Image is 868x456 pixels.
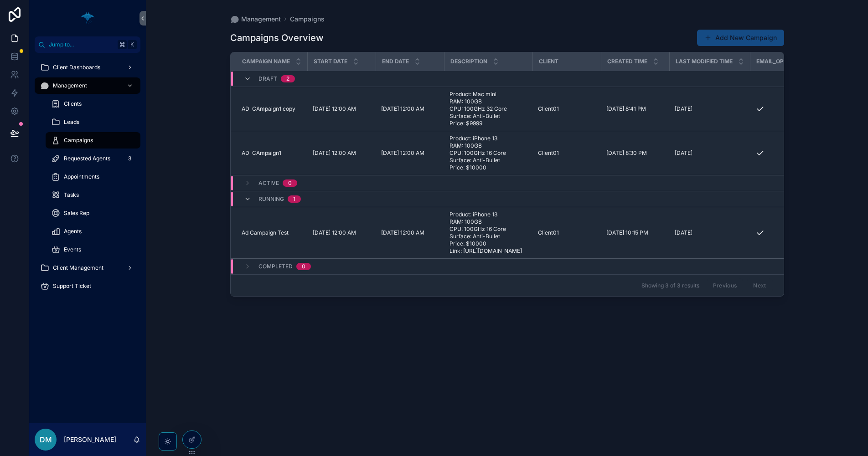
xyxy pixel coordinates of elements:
span: Client Dashboards [53,64,100,71]
span: Jump to... [49,41,114,48]
span: Clients [64,100,82,108]
span: Sales Rep [64,210,89,217]
span: [DATE] 8:41 PM [606,105,646,113]
a: Leads [46,114,140,130]
span: Active [258,179,279,187]
span: Support Ticket [53,282,91,290]
span: Client01 [538,229,559,236]
img: App logo [80,11,95,26]
span: Management [241,15,281,24]
div: 2 [286,75,289,82]
a: Client01 [538,229,595,236]
a: Product: iPhone 13 RAM: 100GB CPU: 100GHz 16 Core Surface: Anti-Bullet Price: $10000 Link: [URL][... [449,211,527,255]
span: AD CAmpaign1 copy [242,105,295,113]
span: Requested Agents [64,155,110,162]
span: [DATE] 12:00 AM [381,229,424,236]
a: [DATE] [675,229,744,236]
button: Add New Campaign [697,30,784,46]
div: scrollable content [29,53,146,306]
span: Email_opt_in [756,58,795,65]
a: Client01 [538,105,595,113]
p: [PERSON_NAME] [64,435,116,444]
a: [DATE] [675,105,744,113]
a: Campaigns [46,132,140,149]
a: Ad Campaign Test [242,229,302,236]
span: [DATE] 10:15 PM [606,229,648,236]
a: Agents [46,223,140,240]
span: [DATE] 12:00 AM [313,149,356,157]
div: 0 [302,263,305,270]
span: [DATE] 12:00 AM [313,105,356,113]
a: [DATE] 12:00 AM [313,105,370,113]
span: K [129,41,136,48]
a: [DATE] 12:00 AM [381,229,439,236]
span: Client [539,58,558,65]
span: Events [64,246,81,253]
a: Client01 [538,149,595,157]
a: [DATE] 8:30 PM [606,149,664,157]
a: [DATE] [675,149,744,157]
div: 3 [124,153,135,164]
a: Product: iPhone 13 RAM: 100GB CPU: 100GHz 16 Core Surface: Anti-Bullet Price: $10000 [449,135,527,171]
div: 0 [288,179,292,187]
span: Appointments [64,173,99,180]
span: Client01 [538,149,559,157]
span: [DATE] 8:30 PM [606,149,647,157]
a: Product: Mac mini RAM: 100GB CPU: 100GHz 32 Core Surface: Anti-Bullet Price: $9999 [449,91,527,127]
span: Management [53,82,87,89]
span: Last Modified Time [676,58,733,65]
span: Start Date [314,58,347,65]
a: [DATE] 12:00 AM [381,105,439,113]
a: AD CAmpaign1 [242,149,302,157]
a: Clients [46,96,140,112]
a: Client Management [35,260,140,276]
span: Description [450,58,487,65]
span: Leads [64,118,79,126]
a: [DATE] 12:00 AM [313,149,370,157]
span: DM [40,434,52,445]
a: [DATE] 8:41 PM [606,105,664,113]
span: Ad Campaign Test [242,229,289,236]
h1: Campaigns Overview [230,31,324,44]
span: Running [258,195,284,203]
span: Completed [258,263,293,270]
span: Campaigns [64,137,93,144]
span: Showing 3 of 3 results [641,282,699,289]
span: Created Time [607,58,647,65]
a: Client Dashboards [35,59,140,76]
span: Tasks [64,191,79,199]
span: Agents [64,228,82,235]
span: [DATE] 12:00 AM [381,105,424,113]
a: AD CAmpaign1 copy [242,105,302,113]
span: End Date [382,58,409,65]
span: Draft [258,75,277,82]
span: [DATE] [675,105,692,113]
a: [DATE] 12:00 AM [381,149,439,157]
a: Appointments [46,169,140,185]
a: Events [46,241,140,258]
span: [DATE] 12:00 AM [381,149,424,157]
a: [DATE] 12:00 AM [313,229,370,236]
a: Campaigns [290,15,325,24]
button: Jump to...K [35,36,140,53]
span: Client01 [538,105,559,113]
span: AD CAmpaign1 [242,149,281,157]
a: Management [35,77,140,94]
span: [DATE] 12:00 AM [313,229,356,236]
a: Requested Agents3 [46,150,140,167]
span: Client Management [53,264,103,272]
div: 1 [293,195,295,203]
a: Sales Rep [46,205,140,221]
a: Tasks [46,187,140,203]
span: [DATE] [675,149,692,157]
span: [DATE] [675,229,692,236]
a: Management [230,15,281,24]
span: Campaign Name [242,58,290,65]
a: [DATE] 10:15 PM [606,229,664,236]
a: Support Ticket [35,278,140,294]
